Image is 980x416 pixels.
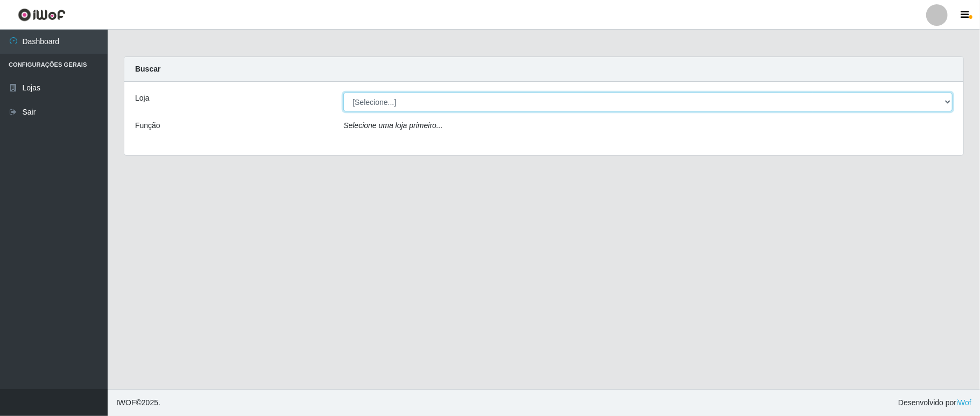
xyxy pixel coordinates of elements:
a: iWof [956,398,971,407]
span: Desenvolvido por [898,397,971,408]
label: Função [135,120,160,131]
i: Selecione uma loja primeiro... [343,121,442,130]
label: Loja [135,93,149,104]
strong: Buscar [135,65,160,73]
span: IWOF [116,398,136,407]
span: © 2025 . [116,397,160,408]
img: CoreUI Logo [18,8,66,22]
